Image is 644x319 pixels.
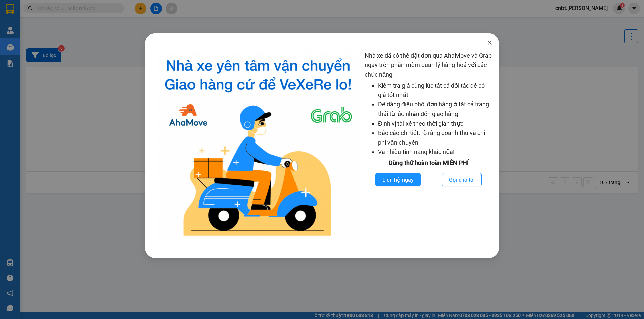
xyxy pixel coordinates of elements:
span: Gọi cho tôi [449,176,475,184]
button: Close [480,33,499,52]
img: logo [157,51,359,241]
li: Dễ dàng điều phối đơn hàng ở tất cả trạng thái từ lúc nhận đến giao hàng [378,100,492,119]
span: close [487,40,492,45]
li: Báo cáo chi tiết, rõ ràng doanh thu và chi phí vận chuyển [378,128,492,147]
li: Định vị tài xế theo thời gian thực [378,119,492,128]
button: Gọi cho tôi [442,173,482,186]
li: Kiểm tra giá cùng lúc tất cả đối tác để có giá tốt nhất [378,81,492,100]
span: Liên hệ ngay [382,176,414,184]
div: Dùng thử hoàn toàn MIỄN PHÍ [365,158,492,168]
li: Và nhiều tính năng khác nữa! [378,147,492,157]
button: Liên hệ ngay [375,173,421,186]
div: Nhà xe đã có thể đặt đơn qua AhaMove và Grab ngay trên phần mềm quản lý hàng hoá với các chức năng: [365,51,492,241]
